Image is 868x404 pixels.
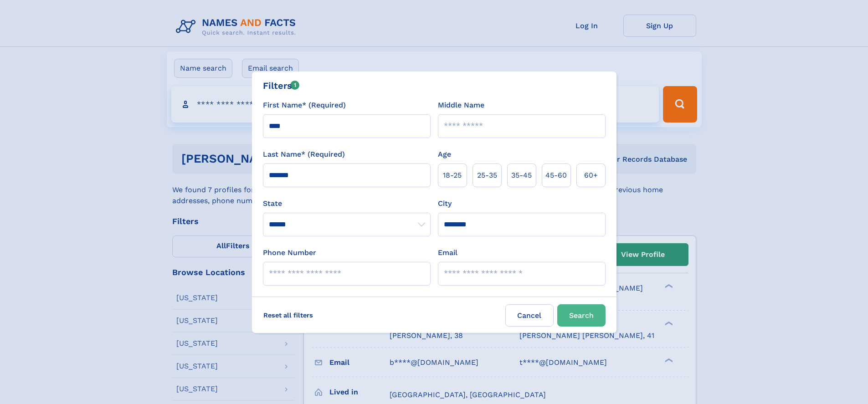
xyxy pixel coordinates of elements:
span: 18‑25 [443,170,462,181]
span: 25‑35 [477,170,497,181]
span: 60+ [584,170,598,181]
label: Cancel [505,304,554,327]
label: Age [438,149,451,160]
label: Middle Name [438,100,484,111]
label: First Name* (Required) [263,100,346,111]
span: 35‑45 [511,170,532,181]
label: Email [438,247,457,258]
div: Filters [263,79,300,92]
button: Search [557,304,606,327]
span: 45‑60 [545,170,567,181]
label: Reset all filters [257,304,319,326]
label: Phone Number [263,247,316,258]
label: State [263,198,431,209]
label: Last Name* (Required) [263,149,345,160]
label: City [438,198,452,209]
